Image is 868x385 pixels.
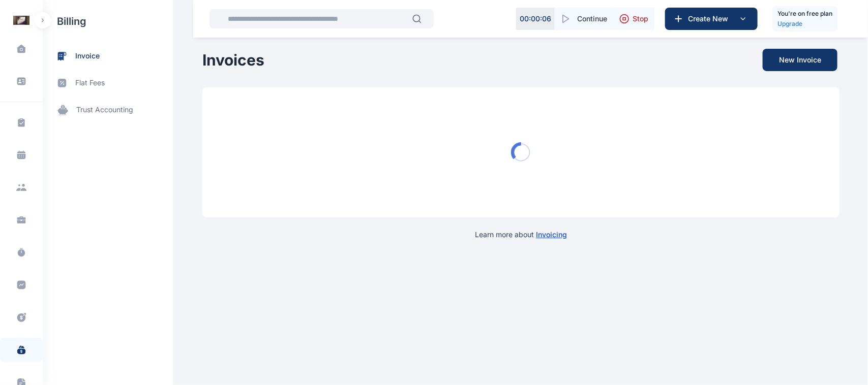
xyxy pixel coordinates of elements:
a: Invoicing [536,230,567,239]
button: Stop [613,8,654,30]
span: Continue [577,14,607,24]
span: flat fees [75,78,105,88]
h1: Invoices [202,51,264,69]
a: flat fees [43,70,173,97]
button: Continue [555,8,613,30]
span: Stop [633,14,648,24]
button: Create New [665,8,758,30]
a: invoice [43,43,173,70]
p: Learn more about [475,230,567,240]
h5: You're on free plan [777,9,832,19]
a: trust accounting [43,97,173,123]
span: trust accounting [76,105,133,115]
a: Upgrade [777,19,832,29]
span: Create New [684,14,737,24]
span: invoice [75,51,100,61]
p: 00 : 00 : 06 [520,14,551,24]
button: New Invoice [763,49,837,71]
